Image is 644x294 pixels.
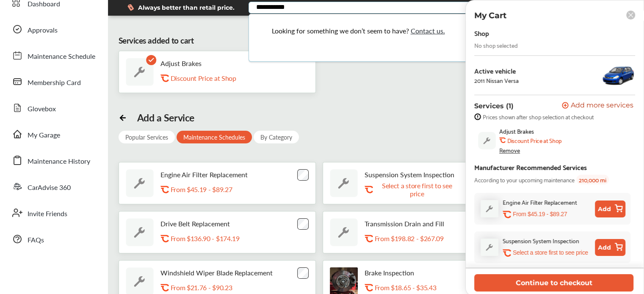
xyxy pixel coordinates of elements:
div: Shop [474,27,489,38]
a: Maintenance Schedule [8,44,100,66]
p: Engine Air Filter Replacement [160,170,248,179]
div: No shop selected [474,42,518,49]
img: default_wrench_icon.d1a43860.svg [126,58,154,86]
img: default_wrench_icon.d1a43860.svg [481,239,498,256]
button: Add [595,239,625,256]
p: Adjust Brakes [160,59,202,67]
span: Maintenance Schedule [28,51,95,62]
img: default_wrench_icon.d1a43860.svg [330,218,358,246]
div: Discount Price at Shop [171,74,255,82]
p: Brake Inspection [365,269,414,277]
a: My Garage [8,123,100,145]
span: According to your upcoming maintenance [474,175,575,184]
p: From $136.90 - $174.19 [171,234,240,242]
img: default_wrench_icon.d1a43860.svg [330,169,358,197]
span: Glovebox [28,104,56,115]
p: Select a store first to see price [375,181,459,198]
div: Remove [499,147,520,154]
a: Add more services [562,102,635,110]
div: Services added to cart [119,35,194,47]
p: Services (1) [474,102,514,110]
a: Invite Friends [8,202,100,224]
p: From $18.65 - $35.43 [375,283,437,291]
p: From $198.82 - $267.09 [375,234,444,242]
p: My Cart [474,11,506,20]
span: Add more services [571,102,633,110]
img: default_wrench_icon.d1a43860.svg [478,132,496,149]
img: 6814_st0640_046.jpg [601,63,635,88]
img: info-strock.ef5ea3fe.svg [474,113,481,120]
img: default_wrench_icon.d1a43860.svg [481,200,498,217]
span: Always better than retail price. [138,5,235,11]
p: From $45.19 - $89.27 [513,210,567,218]
a: Membership Card [8,71,100,93]
img: dollor_label_vector.a70140d1.svg [127,4,134,11]
div: 2011 Nissan Versa [474,77,519,84]
button: Add [595,201,625,217]
p: Select a store first to see price [513,249,588,257]
img: default_wrench_icon.d1a43860.svg [126,169,154,197]
b: Discount Price at Shop [507,137,561,144]
div: Looking for something we don’t seem to have? [265,27,479,41]
div: Maintenance Schedules [177,131,252,143]
div: Manufacturer Recommended Services [474,161,587,173]
span: 210,000 mi [576,175,609,184]
span: Contact us. [410,26,445,36]
p: Suspension System Inspection [365,170,454,179]
button: Continue to checkout [474,274,633,291]
a: Approvals [8,18,100,40]
span: Invite Friends [28,209,67,220]
a: Maintenance History [8,149,100,171]
button: Add more services [562,102,633,110]
img: default_wrench_icon.d1a43860.svg [126,218,154,246]
span: My Garage [28,130,60,141]
span: Approvals [28,25,58,36]
div: Engine Air Filter Replacement [503,197,577,207]
a: FAQs [8,228,100,250]
p: From $45.19 - $89.27 [171,185,232,193]
div: Add a Service [137,112,194,124]
p: Drive Belt Replacement [160,220,230,228]
p: Windshield Wiper Blade Replacement [160,269,273,277]
span: Membership Card [28,77,81,88]
span: Maintenance History [28,156,90,167]
div: Suspension System Inspection [503,236,579,245]
p: Transmission Drain and Fill [365,220,444,228]
span: CarAdvise 360 [28,182,71,193]
span: Prices shown after shop selection at checkout [483,113,594,120]
div: Active vehicle [474,67,519,74]
p: From $21.76 - $90.23 [171,283,232,291]
div: Popular Services [119,131,175,143]
a: Glovebox [8,97,100,119]
span: FAQs [28,235,44,246]
span: Adjust Brakes [499,128,534,135]
div: By Category [254,131,299,143]
a: CarAdvise 360 [8,176,100,198]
